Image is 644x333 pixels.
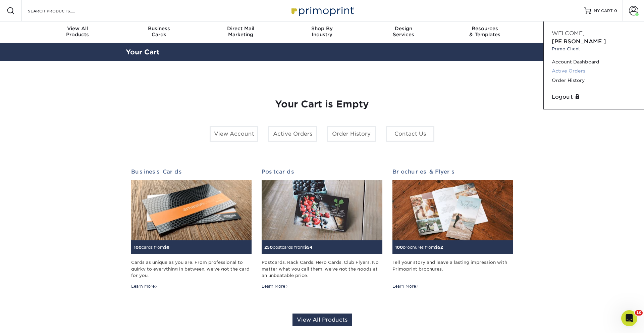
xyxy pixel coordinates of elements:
span: Direct Mail [200,26,281,32]
a: Active Orders [268,126,317,142]
div: Learn More [131,283,158,289]
div: Cards as unique as you are. From professional to quirky to everything in between, we've got the c... [131,259,252,279]
span: 250 [264,245,273,250]
iframe: Intercom live chat [621,310,637,326]
span: $ [435,245,438,250]
h2: Business Cards [131,169,252,175]
div: Services [363,26,444,38]
span: 100 [395,245,403,250]
div: Postcards. Rack Cards. Hero Cards. Club Flyers. No matter what you call them, we've got the goods... [262,259,382,279]
a: Postcards 250postcards from$54 Postcards. Rack Cards. Hero Cards. Club Flyers. No matter what you... [262,169,382,289]
div: Products [37,26,118,38]
div: Marketing [200,26,281,38]
span: Resources [444,26,526,32]
small: Primo Client [552,46,636,52]
img: Business Cards [131,180,252,241]
span: 8 [167,245,169,250]
div: Industry [281,26,363,38]
a: Active Orders [552,66,636,76]
span: $ [164,245,167,250]
span: 100 [134,245,142,250]
a: Business Cards 100cards from$8 Cards as unique as you are. From professional to quirky to everyth... [131,169,252,289]
div: Cards [118,26,200,38]
span: [PERSON_NAME] [552,38,606,45]
small: postcards from [264,245,313,250]
a: Resources& Templates [444,21,526,43]
small: cards from [134,245,169,250]
a: Order History [327,126,376,142]
span: Welcome, [552,30,584,37]
a: Direct MailMarketing [200,21,281,43]
span: $ [304,245,307,250]
a: Contact Us [386,126,434,142]
span: Shop By [281,26,363,32]
a: Logout [552,93,636,101]
a: Shop ByIndustry [281,21,363,43]
div: Learn More [392,283,419,289]
a: BusinessCards [118,21,200,43]
a: View Account [210,126,258,142]
span: 54 [307,245,313,250]
div: & Support [526,26,607,38]
small: brochures from [395,245,443,250]
span: View All [37,26,118,32]
a: View AllProducts [37,21,118,43]
h2: Postcards [262,169,382,175]
a: Order History [552,76,636,85]
div: & Templates [444,26,526,38]
h1: Your Cart is Empty [131,99,513,110]
span: 0 [614,8,617,13]
a: Contact& Support [526,21,607,43]
img: Brochures & Flyers [392,180,513,241]
h2: Brochures & Flyers [392,169,513,175]
div: Tell your story and leave a lasting impression with Primoprint brochures. [392,259,513,279]
img: Primoprint [288,3,356,18]
a: View All Products [292,314,352,326]
a: DesignServices [363,21,444,43]
a: Account Dashboard [552,57,636,66]
img: Postcards [262,180,382,241]
span: MY CART [594,8,613,14]
span: 52 [438,245,443,250]
input: SEARCH PRODUCTS..... [27,7,93,15]
span: Design [363,26,444,32]
a: Brochures & Flyers 100brochures from$52 Tell your story and leave a lasting impression with Primo... [392,169,513,289]
span: Business [118,26,200,32]
a: Your Cart [126,48,160,56]
div: Learn More [262,283,288,289]
span: 10 [635,310,643,316]
span: Contact [526,26,607,32]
